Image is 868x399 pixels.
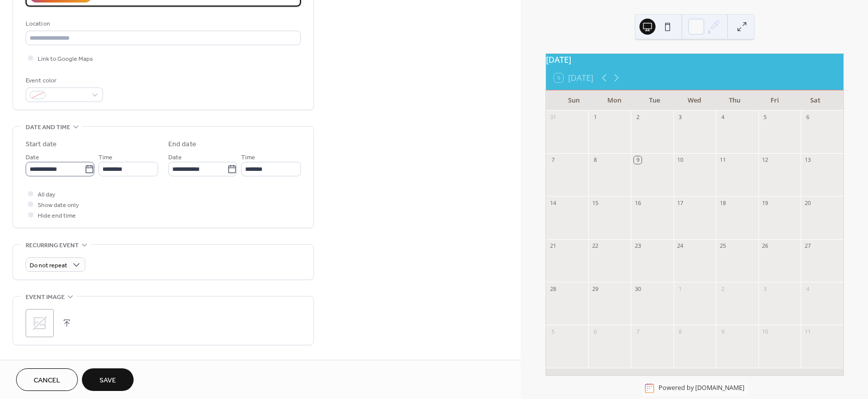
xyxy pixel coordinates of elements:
[16,368,78,391] button: Cancel
[804,114,811,121] div: 6
[594,90,634,111] div: Mon
[719,156,726,164] div: 11
[634,199,641,207] div: 16
[549,199,557,207] div: 14
[762,114,769,121] div: 5
[677,156,684,164] div: 10
[695,384,744,392] a: [DOMAIN_NAME]
[26,19,299,29] div: Location
[804,156,811,164] div: 13
[34,375,60,386] span: Cancel
[26,292,65,303] span: Event image
[719,328,726,335] div: 9
[634,156,641,164] div: 9
[719,114,726,121] div: 4
[26,357,63,368] span: Event links
[82,368,134,391] button: Save
[677,199,684,207] div: 17
[26,122,70,133] span: Date and time
[591,114,599,121] div: 1
[762,285,769,292] div: 3
[26,75,101,86] div: Event color
[38,189,55,200] span: All day
[30,260,67,271] span: Do not repeat
[634,328,641,335] div: 7
[98,152,113,163] span: Time
[549,114,557,121] div: 31
[591,285,599,292] div: 29
[762,328,769,335] div: 10
[549,285,557,292] div: 28
[591,242,599,250] div: 22
[634,90,675,111] div: Tue
[26,240,79,251] span: Recurring event
[755,90,795,111] div: Fri
[549,242,557,250] div: 21
[795,90,835,111] div: Sat
[554,90,594,111] div: Sun
[804,328,811,335] div: 11
[762,199,769,207] div: 19
[26,139,57,150] div: Start date
[719,199,726,207] div: 18
[26,152,39,163] span: Date
[715,90,755,111] div: Thu
[38,200,79,211] span: Show date only
[804,242,811,250] div: 27
[804,199,811,207] div: 20
[634,285,641,292] div: 30
[549,328,557,335] div: 5
[804,285,811,292] div: 4
[634,114,641,121] div: 2
[26,309,54,337] div: ;
[762,242,769,250] div: 26
[546,54,843,66] div: [DATE]
[241,152,255,163] span: Time
[677,328,684,335] div: 8
[549,156,557,164] div: 7
[677,242,684,250] div: 24
[38,211,76,221] span: Hide end time
[677,285,684,292] div: 1
[99,375,116,386] span: Save
[634,242,641,250] div: 23
[719,242,726,250] div: 25
[591,156,599,164] div: 8
[677,114,684,121] div: 3
[591,328,599,335] div: 6
[591,199,599,207] div: 15
[168,139,196,150] div: End date
[762,156,769,164] div: 12
[168,152,182,163] span: Date
[659,384,744,392] div: Powered by
[38,54,93,64] span: Link to Google Maps
[675,90,715,111] div: Wed
[719,285,726,292] div: 2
